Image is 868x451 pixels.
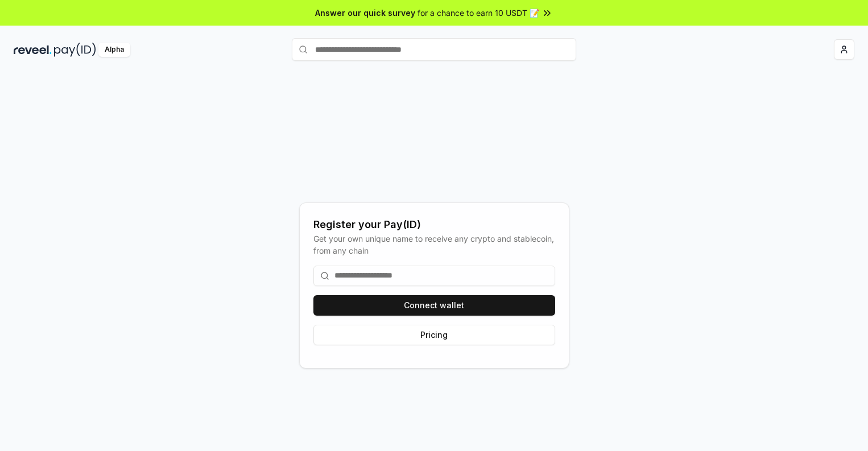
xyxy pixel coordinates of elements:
span: Answer our quick survey [315,7,415,19]
div: Alpha [98,43,130,57]
img: reveel_dark [14,43,52,57]
div: Get your own unique name to receive any crypto and stablecoin, from any chain [313,233,555,256]
button: Connect wallet [313,295,555,316]
div: Register your Pay(ID) [313,217,555,233]
span: for a chance to earn 10 USDT 📝 [418,7,539,19]
img: pay_id [54,43,96,57]
button: Pricing [313,325,555,345]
